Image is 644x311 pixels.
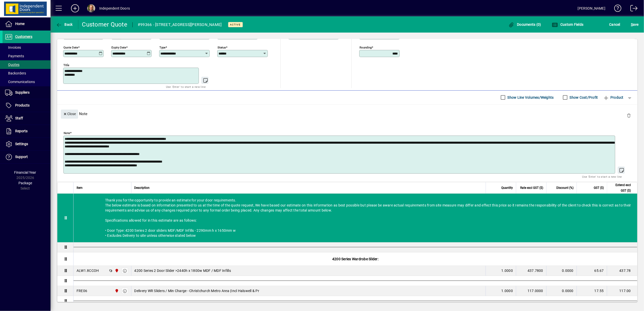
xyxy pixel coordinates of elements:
span: Customers [15,35,32,39]
span: 1.0000 [502,268,513,273]
td: 0.0000 [546,286,577,296]
mat-hint: Use 'Enter' to start a new line [166,84,206,90]
button: Delete [623,110,635,122]
span: Quantity [501,185,513,191]
span: Delivery WR Sliders / Min Charge - Christchurch Metro Area (Incl Halswell & Pr [134,288,259,293]
a: Communications [3,77,51,86]
span: 4200 Series 2 Door Slider >2440h x 1800w MDF / MDF Infills [134,268,231,273]
a: Payments [3,52,51,60]
span: Discount (%) [556,185,574,191]
div: Note [57,105,637,123]
span: Home [15,22,25,26]
a: Suppliers [3,86,51,99]
a: Logout [627,1,638,17]
span: Backorders [5,71,26,75]
span: Payments [5,54,24,58]
span: Christchurch [113,268,119,273]
div: 4200 Series Wardrobe Slider: [74,252,637,266]
span: Financial Year [14,170,36,174]
span: Reports [15,129,28,133]
span: Product [603,93,624,101]
a: Staff [3,112,51,125]
button: Product [601,93,626,102]
button: Documents (0) [507,20,542,29]
a: Quotes [3,60,51,69]
span: Description [134,185,150,191]
span: Invoices [5,45,21,49]
div: Independent Doors [99,4,130,12]
a: Support [3,151,51,163]
span: 1.0000 [502,288,513,293]
div: #99366 - [STREET_ADDRESS][PERSON_NAME] [138,21,222,29]
div: 437.7800 [519,268,543,273]
span: Documents (0) [508,22,541,27]
a: Products [3,99,51,112]
mat-label: Type [159,45,165,49]
span: Cancel [609,20,621,29]
span: Staff [15,116,23,120]
a: Home [3,18,51,30]
mat-label: Title [63,63,69,67]
span: ave [631,20,639,29]
span: GST ($) [594,185,604,191]
span: S [631,22,633,27]
app-page-header-button: Back [51,20,78,29]
a: Reports [3,125,51,138]
td: 17.55 [577,286,607,296]
button: Close [61,110,78,119]
td: 437.78 [607,266,637,276]
td: 117.00 [607,286,637,296]
span: Close [63,110,76,118]
span: Support [15,155,28,159]
span: Quotes [5,63,19,67]
span: Item [77,185,83,191]
mat-label: Status [218,45,226,49]
span: Extend excl GST ($) [610,182,631,193]
button: Back [55,20,74,29]
div: [PERSON_NAME] [578,4,605,12]
app-page-header-button: Delete [623,113,635,118]
app-page-header-button: Close [60,111,79,116]
a: Settings [3,138,51,150]
a: Backorders [3,69,51,77]
label: Show Cost/Profit [569,95,598,100]
span: Suppliers [15,90,30,94]
mat-hint: Use 'Enter' to start a new line [582,174,622,179]
button: Custom Fields [551,20,585,29]
button: Profile [83,4,99,13]
span: Back [56,22,73,27]
a: Invoices [3,43,51,52]
button: Cancel [608,20,622,29]
span: Settings [15,142,28,146]
td: 65.67 [577,266,607,276]
mat-label: Note [64,131,70,135]
td: 0.0000 [546,266,577,276]
div: Thank you for the opportunity to provide an estimate for your door requirements. The below estima... [74,194,637,242]
span: Products [15,103,30,107]
div: ALW1.8CCOH [77,268,99,273]
span: Christchurch [113,288,119,294]
a: Knowledge Base [610,1,622,17]
div: Customer Quote [82,20,128,29]
label: Show Line Volumes/Weights [507,95,554,100]
mat-label: Expiry date [111,45,126,49]
button: Add [67,4,83,13]
button: Save [630,20,640,29]
mat-label: Quote date [63,45,78,49]
div: 117.0000 [519,288,543,293]
div: FRE06 [77,288,87,293]
span: Custom Fields [552,22,584,27]
span: Active [230,23,241,26]
span: Package [18,181,32,185]
span: Communications [5,80,35,84]
mat-label: Rounding [360,45,372,49]
span: Rate excl GST ($) [520,185,543,191]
